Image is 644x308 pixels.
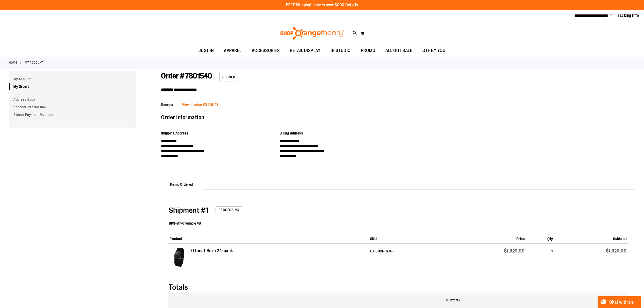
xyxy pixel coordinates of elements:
span: Chat with an Expert [609,300,638,305]
span: IN STUDIO [331,45,351,56]
span: Shipping Address [161,131,188,135]
span: JUST IN [199,45,214,56]
a: Address Book [9,96,136,103]
dt: UPS-87-Ground-748 [169,221,201,226]
span: ALL OUT SALE [385,45,412,56]
a: My Orders [9,83,136,90]
th: Subtotal [555,232,629,244]
span: Order # 7801540 [161,72,212,80]
span: OTF BY YOU [422,45,445,56]
span: Order Information [161,114,204,121]
td: 1 [527,244,555,273]
a: Tracking Info [616,13,639,18]
span: ACCESSORIES [252,45,280,56]
a: Home [9,60,17,65]
th: Product [168,232,368,244]
th: Price [453,232,527,244]
a: Stored Payment Methods [9,111,136,118]
span: 1 [169,206,208,215]
span: Reorder [161,102,174,107]
th: Subtotal [168,293,462,305]
a: Account Information [9,103,136,111]
span: Billing Address [280,131,303,135]
span: $1,920.00 [606,248,627,253]
a: View invoice #3156147 [182,102,219,107]
span: View invoice # [182,102,205,107]
strong: OTbeat Burn 24-pack [191,248,233,254]
span: $1,920.00 [504,248,525,253]
img: OTbeat Burn 24-pack [170,248,189,267]
span: Closed [219,73,238,81]
a: Details [345,3,358,7]
span: Totals [169,283,188,292]
span: PROMO [361,45,375,56]
span: APPAREL [224,45,242,56]
button: Account menu [610,13,612,18]
span: Shipment # [169,206,205,215]
th: Qty [527,232,555,244]
span: RETAIL DISPLAY [290,45,320,56]
strong: My Account [25,60,43,65]
span: Processing [216,206,242,213]
a: Reorder [161,102,174,107]
img: Shop Orangetheory [279,27,345,40]
strong: Items Ordered [161,179,202,190]
button: Chat with an Expert [598,296,641,308]
th: SKU [368,232,453,244]
td: OT-BURN-6.0-P [368,244,453,273]
a: My Account [9,75,136,83]
p: FREE Shipping, orders over $600. [286,2,358,8]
